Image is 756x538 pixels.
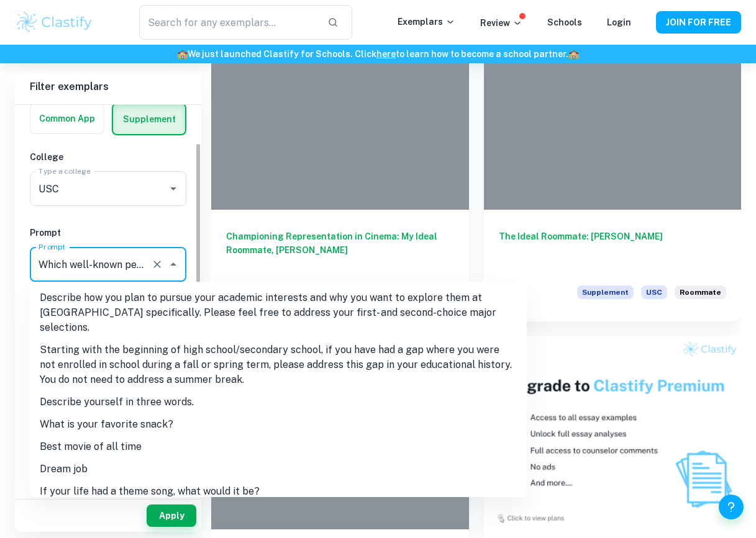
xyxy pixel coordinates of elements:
[30,226,186,240] h6: Prompt
[165,256,182,273] button: Close
[577,285,634,299] span: Supplement
[139,5,317,40] input: Search for any exemplars...
[211,17,469,321] a: Championing Representation in Cinema: My Ideal Roommate, [PERSON_NAME]SupplementUSCWhich well-kno...
[680,287,721,298] span: Roommate
[15,10,94,35] img: Clastify logo
[719,495,744,519] button: Help and Feedback
[398,15,455,29] p: Exemplars
[675,285,726,307] div: Which well-known person or fictional character would be your ideal roommate?
[148,256,166,273] button: Clear
[30,150,186,164] h6: College
[480,16,522,30] p: Review
[484,17,742,321] a: The Ideal Roommate: [PERSON_NAME]SupplementUSCWhich well-known person or fictional character woul...
[39,241,66,252] label: Prompt
[607,17,631,27] a: Login
[30,287,527,339] li: Describe how you plan to pursue your academic interests and why you want to explore them at [GEOG...
[641,285,667,299] span: USC
[30,480,527,503] li: If your life had a theme song, what would it be?
[656,11,741,34] button: JOIN FOR FREE
[568,49,579,59] span: 🏫
[30,436,527,458] li: Best movie of all time
[30,413,527,436] li: What is your favorite snack?
[484,336,742,529] img: Thumbnail
[39,166,90,176] label: Type a college
[30,391,527,413] li: Describe yourself in three words.
[165,180,182,197] button: Open
[547,17,582,27] a: Schools
[147,504,196,527] button: Apply
[15,69,201,104] h6: Filter exemplars
[376,49,396,59] a: here
[113,104,185,134] button: Supplement
[226,230,454,271] h6: Championing Representation in Cinema: My Ideal Roommate, [PERSON_NAME]
[2,47,754,61] h6: We just launched Clastify for Schools. Click to learn how to become a school partner.
[30,339,527,391] li: Starting with the beginning of high school/secondary school, if you have had a gap where you were...
[30,104,104,133] button: Common App
[30,458,527,480] li: Dream job
[499,230,727,271] h6: The Ideal Roommate: [PERSON_NAME]
[177,49,188,59] span: 🏫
